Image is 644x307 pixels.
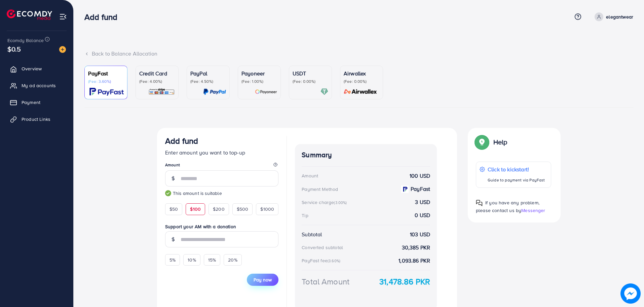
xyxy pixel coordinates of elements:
[302,212,308,219] div: Tip
[260,206,274,212] span: $1000
[88,79,124,84] p: (Fee: 3.60%)
[401,185,409,193] img: payment
[228,257,237,263] span: 20%
[22,65,42,72] span: Overview
[302,231,322,238] div: Subtotal
[165,223,278,230] label: Support your AM with a donation
[148,88,175,96] img: card
[247,274,278,286] button: Pay now
[415,198,430,206] strong: 3 USD
[7,44,21,54] span: $0.5
[5,96,68,109] a: Payment
[165,162,278,170] legend: Amount
[302,276,349,287] div: Total Amount
[488,176,545,184] p: Guide to payment via PayFast
[620,283,641,304] img: image
[208,257,216,263] span: 15%
[5,62,68,75] a: Overview
[139,79,175,84] p: (Fee: 4.00%)
[139,69,175,77] p: Credit Card
[476,200,483,206] img: Popup guide
[476,199,539,214] span: If you have any problem, please contact us by
[190,69,226,77] p: PayPal
[7,9,52,20] img: logo
[254,276,272,283] span: Pay now
[241,79,277,84] p: (Fee: 1.00%)
[190,206,201,212] span: $100
[59,13,67,21] img: menu
[22,82,56,89] span: My ad accounts
[22,99,40,106] span: Payment
[165,190,278,197] small: This amount is suitable
[169,257,176,263] span: 5%
[320,88,328,96] img: card
[402,244,430,251] strong: 30,385 PKR
[59,46,66,53] img: image
[213,206,225,212] span: $200
[606,13,633,21] p: elegantwear
[328,258,340,264] small: (3.60%)
[415,211,430,219] strong: 0 USD
[379,276,430,287] strong: 31,478.86 PKR
[410,231,430,238] strong: 103 USD
[84,12,123,22] h3: Add fund
[237,206,249,212] span: $500
[302,172,318,179] div: Amount
[190,79,226,84] p: (Fee: 4.50%)
[5,79,68,92] a: My ad accounts
[342,88,379,96] img: card
[88,69,124,77] p: PayFast
[165,136,198,146] h3: Add fund
[188,257,196,263] span: 10%
[22,116,50,123] span: Product Links
[344,69,379,77] p: Airwallex
[592,12,633,21] a: elegantwear
[344,79,379,84] p: (Fee: 0.00%)
[302,257,342,264] div: PayFast fee
[302,151,430,159] h4: Summary
[302,186,338,193] div: Payment Method
[5,112,68,126] a: Product Links
[399,257,430,265] strong: 1,093.86 PKR
[293,69,328,77] p: USDT
[203,88,226,96] img: card
[488,165,545,173] p: Click to kickstart!
[169,206,178,212] span: $50
[255,88,277,96] img: card
[521,207,545,214] span: Messenger
[84,50,633,58] div: Back to Balance Allocation
[7,37,44,44] span: Ecomdy Balance
[334,200,347,205] small: (3.00%)
[165,190,171,196] img: guide
[302,244,343,251] div: Converted subtotal
[302,199,349,206] div: Service charge
[241,69,277,77] p: Payoneer
[293,79,328,84] p: (Fee: 0.00%)
[493,138,507,146] p: Help
[476,136,488,148] img: Popup guide
[411,185,430,193] strong: PayFast
[89,88,124,96] img: card
[165,148,278,157] p: Enter amount you want to top-up
[410,172,430,180] strong: 100 USD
